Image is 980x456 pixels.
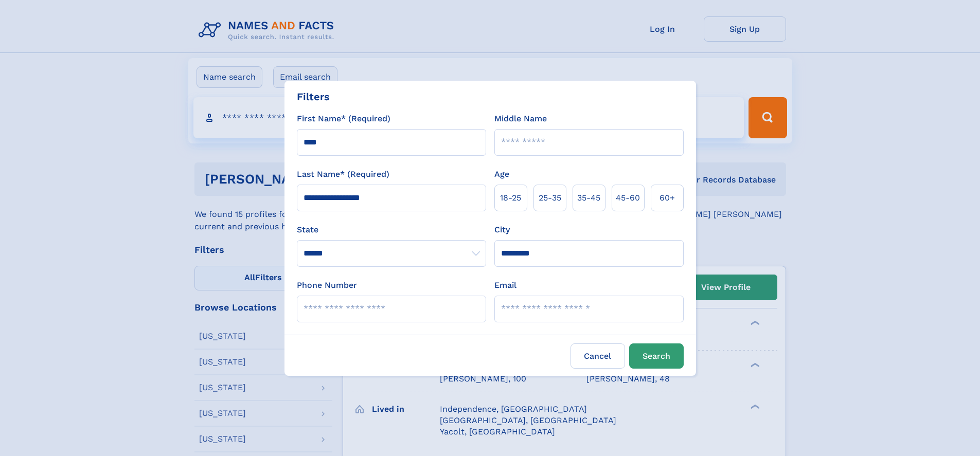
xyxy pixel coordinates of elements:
[577,192,600,204] span: 35‑45
[539,192,561,204] span: 25‑35
[500,192,521,204] span: 18‑25
[494,279,516,291] label: Email
[297,168,389,180] label: Last Name* (Required)
[660,192,675,204] span: 60+
[494,168,509,180] label: Age
[297,224,486,236] label: State
[297,113,390,125] label: First Name* (Required)
[297,279,357,291] label: Phone Number
[494,224,510,236] label: City
[297,89,330,104] div: Filters
[616,192,640,204] span: 45‑60
[571,343,625,369] label: Cancel
[629,343,684,369] button: Search
[494,113,547,125] label: Middle Name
